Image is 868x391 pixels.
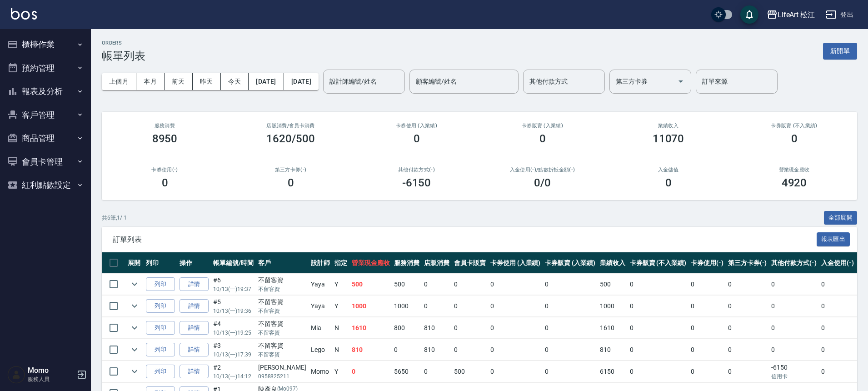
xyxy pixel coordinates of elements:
span: 訂單列表 [113,235,817,244]
button: expand row [128,321,141,335]
button: expand row [128,343,141,356]
button: 報表匯出 [817,232,850,246]
td: 0 [392,339,422,361]
td: N [332,317,349,339]
td: 0 [688,296,726,317]
td: 0 [452,274,488,295]
td: 0 [688,339,726,361]
button: 報表及分析 [4,80,87,103]
td: 0 [628,317,688,339]
h2: 入金使用(-) /點數折抵金額(-) [490,167,594,173]
td: Mia [309,317,332,339]
a: 詳情 [180,365,209,379]
td: 0 [769,339,819,361]
td: 0 [688,317,726,339]
button: 登出 [822,6,857,23]
button: 上個月 [102,73,136,90]
td: 500 [392,274,422,295]
th: 會員卡販賣 [452,252,488,274]
td: 0 [349,361,392,382]
td: 0 [819,274,856,295]
td: 0 [422,296,452,317]
td: 5650 [392,361,422,382]
button: 列印 [146,343,175,357]
td: Y [332,296,349,317]
h2: 其他付款方式(-) [364,167,469,173]
div: 不留客資 [258,276,306,285]
h2: 業績收入 [616,123,720,129]
p: 信用卡 [771,372,817,381]
td: 810 [422,339,452,361]
td: #5 [211,296,256,317]
td: 0 [488,296,543,317]
button: 昨天 [193,73,221,90]
a: 新開單 [823,46,857,55]
td: 0 [488,274,543,295]
td: 0 [452,339,488,361]
td: 0 [819,339,856,361]
th: 卡券使用(-) [688,252,726,274]
th: 其他付款方式(-) [769,252,819,274]
td: #3 [211,339,256,361]
button: 預約管理 [4,56,87,80]
td: 500 [452,361,488,382]
td: Y [332,361,349,382]
td: 0 [452,317,488,339]
td: 0 [488,361,543,382]
button: 全部展開 [824,211,858,225]
img: Logo [11,8,37,20]
p: 10/13 (一) 14:12 [213,372,254,381]
h3: 0 [162,176,168,189]
h2: 第三方卡券(-) [239,167,343,173]
p: 10/13 (一) 19:37 [213,285,254,293]
p: 10/13 (一) 17:39 [213,351,254,359]
td: Momo [309,361,332,382]
button: 今天 [221,73,249,90]
td: 0 [769,317,819,339]
h2: 營業現金應收 [742,167,846,173]
button: expand row [128,299,141,313]
button: 列印 [146,277,175,291]
button: save [740,5,758,24]
th: 營業現金應收 [349,252,392,274]
th: 指定 [332,252,349,274]
a: 詳情 [180,299,209,313]
td: 0 [726,361,769,382]
td: 0 [628,361,688,382]
div: [PERSON_NAME] [258,363,306,372]
td: 0 [819,317,856,339]
td: 0 [726,339,769,361]
button: 本月 [136,73,165,90]
p: 共 6 筆, 1 / 1 [102,214,127,222]
td: 0 [452,296,488,317]
h2: 卡券販賣 (入業績) [490,123,594,129]
button: 前天 [165,73,193,90]
p: 0958825211 [258,372,306,381]
h3: 帳單列表 [102,50,145,62]
td: 0 [543,361,598,382]
th: 卡券販賣 (不入業績) [628,252,688,274]
p: 不留客資 [258,285,306,293]
h3: 1620/500 [266,132,315,145]
button: Open [673,74,688,89]
button: 列印 [146,299,175,313]
h3: 0 [414,132,420,145]
td: 0 [628,274,688,295]
button: 列印 [146,365,175,379]
td: 0 [628,339,688,361]
button: 列印 [146,321,175,335]
h5: Momo [28,366,74,375]
h3: 0 [539,132,546,145]
button: 紅利點數設定 [4,173,87,197]
td: 1000 [349,296,392,317]
td: 810 [349,339,392,361]
td: 0 [819,296,856,317]
td: 0 [628,296,688,317]
td: 0 [543,296,598,317]
td: 810 [422,317,452,339]
td: 0 [422,361,452,382]
td: 0 [769,296,819,317]
td: 1610 [598,317,628,339]
p: 10/13 (一) 19:36 [213,307,254,315]
h3: -6150 [402,176,431,189]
